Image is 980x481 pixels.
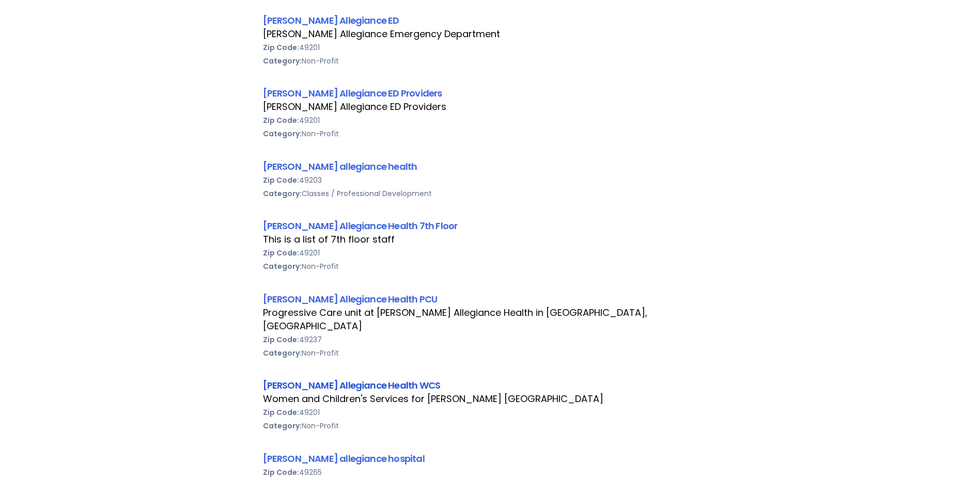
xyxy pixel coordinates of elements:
b: Category: [263,348,302,358]
div: Progressive Care unit at [PERSON_NAME] Allegiance Health in [GEOGRAPHIC_DATA], [GEOGRAPHIC_DATA] [263,306,718,333]
b: Zip Code: [263,334,299,345]
div: [PERSON_NAME] Allegiance Health PCU [263,292,718,306]
div: 49201 [263,41,718,54]
a: [PERSON_NAME] Allegiance Health 7th Floor [263,219,458,232]
div: Non-Profit [263,127,718,140]
div: Non-Profit [263,54,718,68]
b: Zip Code: [263,175,299,185]
div: [PERSON_NAME] Allegiance Health WCS [263,378,718,392]
a: [PERSON_NAME] Allegiance ED Providers [263,87,442,100]
div: Non-Profit [263,260,718,273]
div: 49201 [263,114,718,127]
div: 49203 [263,173,718,187]
div: Women and Children's Services for [PERSON_NAME] [GEOGRAPHIC_DATA] [263,392,718,406]
b: Zip Code: [263,115,299,125]
a: [PERSON_NAME] Allegiance Health PCU [263,293,438,306]
b: Category: [263,261,302,271]
b: Category: [263,421,302,431]
div: 49201 [263,406,718,419]
div: Non-Profit [263,346,718,360]
div: 49237 [263,333,718,346]
b: Zip Code: [263,467,299,477]
b: Category: [263,129,302,139]
div: [PERSON_NAME] Allegiance ED Providers [263,86,718,100]
div: Classes / Professional Development [263,187,718,200]
a: [PERSON_NAME] allegiance health [263,160,417,173]
b: Zip Code: [263,42,299,53]
div: [PERSON_NAME] allegiance health [263,159,718,173]
b: Zip Code: [263,407,299,418]
div: 49201 [263,246,718,260]
a: [PERSON_NAME] Allegiance Health WCS [263,379,441,392]
div: [PERSON_NAME] allegiance hospital [263,452,718,466]
div: [PERSON_NAME] Allegiance Health 7th Floor [263,219,718,233]
b: Zip Code: [263,248,299,258]
div: This is a list of 7th floor staff [263,233,718,246]
b: Category: [263,188,302,199]
b: Category: [263,56,302,66]
div: 49265 [263,466,718,479]
div: Non-Profit [263,419,718,432]
div: [PERSON_NAME] Allegiance Emergency Department [263,27,718,41]
a: [PERSON_NAME] allegiance hospital [263,452,425,465]
div: [PERSON_NAME] Allegiance ED Providers [263,100,718,114]
div: [PERSON_NAME] Allegiance ED [263,13,718,27]
a: [PERSON_NAME] Allegiance ED [263,14,399,27]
